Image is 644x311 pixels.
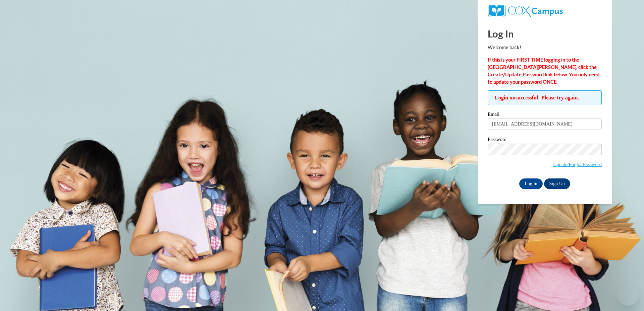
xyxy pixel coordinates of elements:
[488,5,602,17] a: COX Campus
[553,162,602,167] a: Update/Forgot Password
[488,90,602,105] span: Login unsuccessful! Please try again.
[488,27,602,41] h1: Log In
[488,137,602,144] label: Password
[488,5,563,17] img: COX Campus
[544,178,570,189] a: Sign Up
[488,44,602,51] p: Welcome back!
[488,112,602,119] label: Email
[488,57,599,85] strong: If this is your FIRST TIME logging in to the [GEOGRAPHIC_DATA][PERSON_NAME], click the Create/Upd...
[519,178,543,189] input: Log In
[617,284,639,306] iframe: Button to launch messaging window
